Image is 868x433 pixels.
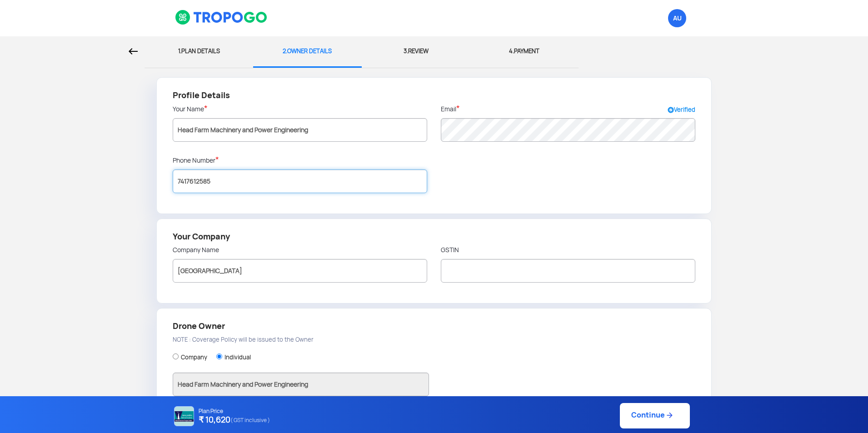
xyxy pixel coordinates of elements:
p: Your Name [173,104,427,114]
img: ic_arrow_forward_blue.svg [665,411,674,420]
div: Verified [668,95,695,102]
div: REVIEW [369,36,464,66]
a: Continue [620,403,690,428]
h4: ₹ 10,620 [199,414,270,426]
p: NOTE : Coverage Policy will be issued to the Owner [173,335,695,345]
span: ( GST inclusive ) [230,414,270,426]
p: GSTIN [441,245,695,254]
img: NATIONAL [174,406,194,426]
p: Email [441,104,460,114]
input: +91 | 00000 00000 [173,169,427,193]
span: 4. [509,47,514,55]
div: PLAN DETAILS [151,36,246,66]
label: Company [181,353,207,362]
span: Anonymous User [668,9,686,27]
span: 1. [178,47,181,55]
h4: Your Company [173,230,695,243]
div: OWNER DETAILS [260,36,355,66]
p: Company Name [173,245,427,254]
label: Individual [224,353,251,362]
span: 3. [404,47,408,55]
img: logoHeader.svg [175,10,268,25]
input: Name [173,118,427,142]
h4: Profile Details [173,89,695,102]
div: PAYMENT [477,36,572,66]
h4: Drone Owner [173,320,695,333]
img: Back [129,48,138,55]
p: Plan Price [199,408,270,414]
p: Phone Number [173,155,219,165]
span: 2. [283,47,287,55]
